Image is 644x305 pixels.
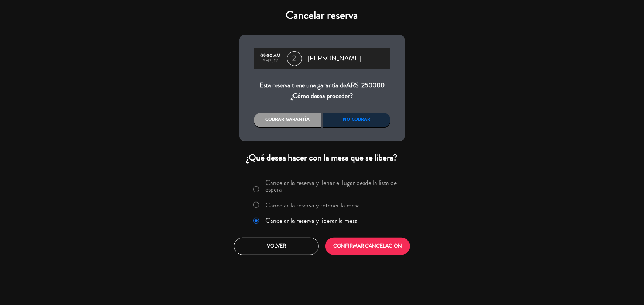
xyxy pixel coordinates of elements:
span: [PERSON_NAME] [308,53,361,64]
label: Cancelar la reserva y llenar el lugar desde la lista de espera [265,179,400,193]
div: Cobrar garantía [254,113,321,127]
div: No cobrar [323,113,390,127]
label: Cancelar la reserva y liberar la mesa [265,217,358,224]
span: ARS [346,80,359,90]
span: 250000 [361,80,385,90]
h4: Cancelar reserva [239,9,405,22]
span: 2 [287,51,302,66]
div: Esta reserva tiene una garantía de ¿Cómo desea proceder? [254,80,390,102]
button: CONFIRMAR CANCELACIÓN [325,238,410,255]
label: Cancelar la reserva y retener la mesa [265,202,360,208]
div: ¿Qué desea hacer con la mesa que se libera? [239,152,405,164]
div: 09:30 AM [258,53,283,59]
button: Volver [234,238,319,255]
div: sep., 12 [258,59,283,64]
